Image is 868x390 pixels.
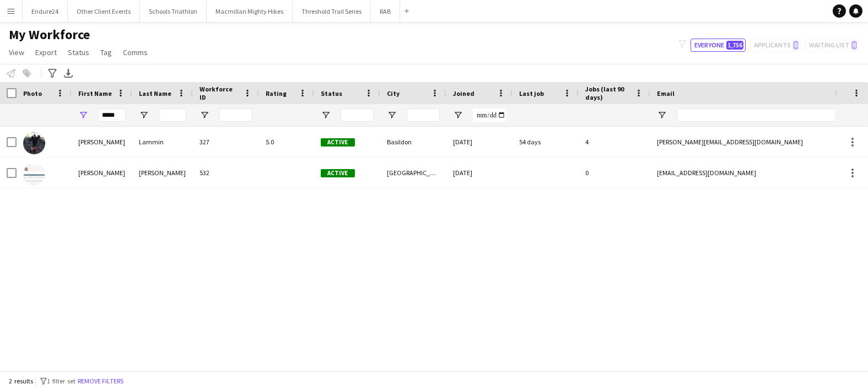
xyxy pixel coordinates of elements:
span: Export [35,47,57,57]
button: Endure24 [23,1,68,22]
button: Other Client Events [68,1,140,22]
span: View [9,47,24,57]
button: Everyone1,756 [691,39,746,52]
div: Basildon [380,127,446,157]
span: Rating [266,89,287,97]
span: Joined [453,89,475,97]
button: RAB [371,1,400,22]
a: Export [31,45,61,59]
span: City [387,89,400,97]
img: Barry McMillan [23,163,45,185]
span: Workforce ID [200,85,239,101]
input: First Name Filter Input [98,109,126,122]
span: My Workforce [9,26,90,43]
div: 327 [193,127,259,157]
input: Last Name Filter Input [159,109,186,122]
span: Last job [519,89,544,97]
button: Remove filters [76,375,126,387]
span: Active [321,169,355,177]
span: Comms [123,47,148,57]
span: Tag [100,47,112,57]
span: Last Name [139,89,171,97]
button: Open Filter Menu [657,110,667,120]
app-action-btn: Export XLSX [62,67,75,80]
a: View [4,45,29,59]
input: Workforce ID Filter Input [219,109,252,122]
button: Macmillan Mighty Hikes [207,1,293,22]
div: [GEOGRAPHIC_DATA] [380,158,446,188]
a: Comms [118,45,152,59]
button: Open Filter Menu [387,110,397,120]
span: Status [321,89,342,97]
a: Tag [96,45,116,59]
span: Active [321,138,355,147]
input: City Filter Input [407,109,440,122]
div: [PERSON_NAME] [132,158,193,188]
button: Open Filter Menu [139,110,149,120]
span: 1 filter set [47,377,76,385]
button: Open Filter Menu [200,110,209,120]
app-action-btn: Advanced filters [46,67,59,80]
span: Photo [23,89,42,97]
span: First Name [78,89,112,97]
span: Jobs (last 90 days) [585,85,630,101]
input: Email Filter Input [677,109,864,122]
span: 1,756 [726,41,743,50]
div: [DATE] [446,127,513,157]
span: Email [657,89,675,97]
div: [PERSON_NAME] [72,127,132,157]
div: [DATE] [446,158,513,188]
a: Status [63,45,94,59]
div: 0 [579,158,650,188]
button: Schools Triathlon [140,1,207,22]
input: Joined Filter Input [473,109,506,122]
div: 54 days [513,127,579,157]
img: Barry Lammin [23,132,45,154]
div: Lammin [132,127,193,157]
input: Status Filter Input [341,109,374,122]
div: 4 [579,127,650,157]
div: 5.0 [259,127,314,157]
button: Open Filter Menu [78,110,88,120]
button: Threshold Trail Series [293,1,371,22]
button: Open Filter Menu [453,110,463,120]
span: Status [68,47,89,57]
button: Open Filter Menu [321,110,331,120]
div: 532 [193,158,259,188]
div: [PERSON_NAME] [72,158,132,188]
